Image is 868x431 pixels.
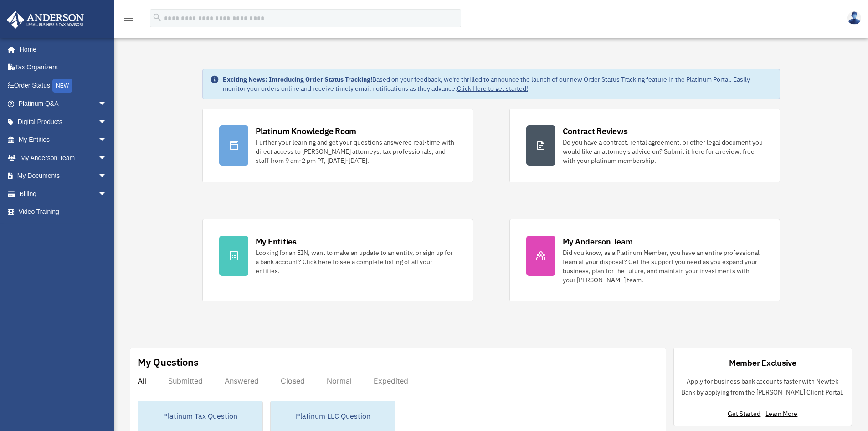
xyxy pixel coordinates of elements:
[256,248,456,275] div: Looking for an EIN, want to make an update to an entity, or sign up for a bank account? Click her...
[138,355,199,369] div: My Questions
[729,357,796,369] div: Member Exclusive
[52,79,72,93] div: NEW
[509,109,780,182] a: Contract Reviews Do you have a contract, rental agreement, or other legal document you would like...
[152,12,162,22] i: search
[256,138,456,165] div: Further your learning and get your questions answered real-time with direct access to [PERSON_NAM...
[4,11,87,29] img: Anderson Advisors Platinum Portal
[123,16,134,24] a: menu
[6,131,121,149] a: My Entitiesarrow_drop_down
[256,236,297,247] div: My Entities
[98,185,116,203] span: arrow_drop_down
[223,75,772,93] div: Based on your feedback, we're thrilled to announce the launch of our new Order Status Tracking fe...
[98,113,116,131] span: arrow_drop_down
[509,219,780,301] a: My Anderson Team Did you know, as a Platinum Member, you have an entire professional team at your...
[98,95,116,114] span: arrow_drop_down
[225,376,259,385] div: Answered
[327,376,352,385] div: Normal
[374,376,408,385] div: Expedited
[563,236,633,247] div: My Anderson Team
[6,185,121,203] a: Billingarrow_drop_down
[765,410,797,418] a: Learn More
[202,219,473,301] a: My Entities Looking for an EIN, want to make an update to an entity, or sign up for a bank accoun...
[223,75,372,83] strong: Exciting News: Introducing Order Status Tracking!
[168,376,203,385] div: Submitted
[256,125,357,137] div: Platinum Knowledge Room
[281,376,305,385] div: Closed
[681,376,844,398] p: Apply for business bank accounts faster with Newtek Bank by applying from the [PERSON_NAME] Clien...
[6,113,121,131] a: Digital Productsarrow_drop_down
[6,95,121,113] a: Platinum Q&Aarrow_drop_down
[6,40,116,58] a: Home
[98,149,116,167] span: arrow_drop_down
[847,11,861,25] img: User Pic
[6,58,121,77] a: Tax Organizers
[138,376,146,385] div: All
[728,410,764,418] a: Get Started
[98,167,116,186] span: arrow_drop_down
[6,167,121,185] a: My Documentsarrow_drop_down
[6,203,121,221] a: Video Training
[457,84,528,93] a: Click Here to get started!
[563,138,763,165] div: Do you have a contract, rental agreement, or other legal document you would like an attorney's ad...
[6,76,121,95] a: Order StatusNEW
[563,125,628,137] div: Contract Reviews
[6,149,121,167] a: My Anderson Teamarrow_drop_down
[98,131,116,150] span: arrow_drop_down
[563,248,763,285] div: Did you know, as a Platinum Member, you have an entire professional team at your disposal? Get th...
[202,109,473,182] a: Platinum Knowledge Room Further your learning and get your questions answered real-time with dire...
[123,13,134,24] i: menu
[271,401,395,431] div: Platinum LLC Question
[138,401,262,431] div: Platinum Tax Question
